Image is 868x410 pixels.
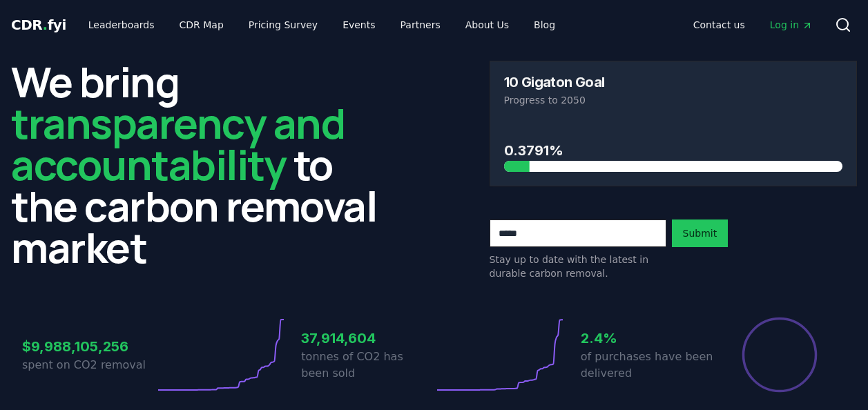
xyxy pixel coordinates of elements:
[301,349,434,382] p: tonnes of CO2 has been sold
[759,12,824,37] a: Log in
[77,12,166,37] a: Leaderboards
[581,328,713,349] h3: 2.4%
[490,253,666,280] p: Stay up to date with the latest in durable carbon removal.
[454,12,520,37] a: About Us
[504,75,605,89] h3: 10 Gigaton Goal
[22,336,155,357] h3: $9,988,105,256
[11,95,345,193] span: transparency and accountability
[43,17,48,33] span: .
[168,12,235,37] a: CDR Map
[770,18,813,32] span: Log in
[581,349,713,382] p: of purchases have been delivered
[504,93,843,107] p: Progress to 2050
[238,12,329,37] a: Pricing Survey
[741,316,818,393] div: Percentage of sales delivered
[11,61,379,268] h2: We bring to the carbon removal market
[389,12,452,37] a: Partners
[11,17,66,33] span: CDR fyi
[301,328,434,349] h3: 37,914,604
[77,12,566,37] nav: Main
[682,12,756,37] a: Contact us
[11,15,66,35] a: CDR.fyi
[672,219,729,247] button: Submit
[331,12,386,37] a: Events
[22,357,155,373] p: spent on CO2 removal
[682,12,824,37] nav: Main
[504,140,843,161] h3: 0.3791%
[523,12,566,37] a: Blog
